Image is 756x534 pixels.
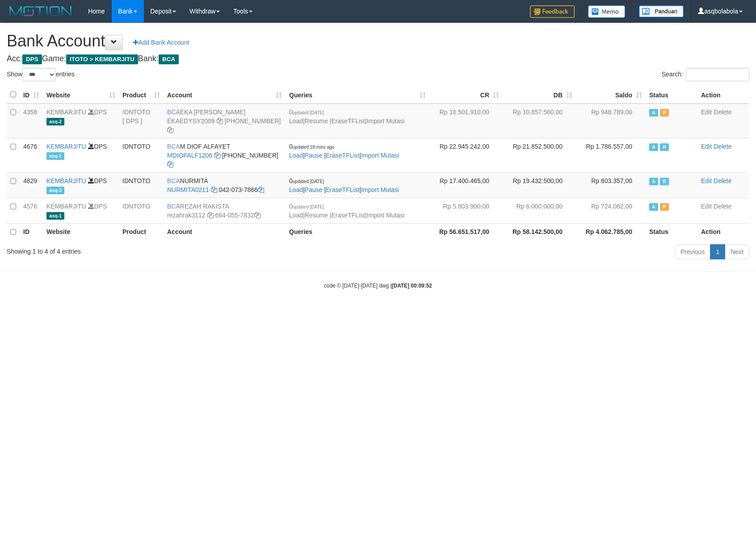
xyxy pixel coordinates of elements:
a: Delete [714,177,731,184]
td: REZAH RAKISTA 664-055-7832 [164,198,286,223]
span: BCA [159,54,179,64]
a: Load [289,152,303,159]
span: Running [660,178,669,185]
td: Rp 22.945.242,00 [429,138,503,172]
a: Copy EKAEDYSY2009 to clipboard [217,117,223,125]
td: NURMITA 042-073-7866 [164,172,286,198]
span: asq-1 [46,152,64,160]
td: DPS [43,198,119,223]
a: Copy 7865564490 to clipboard [167,126,173,133]
td: EKA [PERSON_NAME] [PHONE_NUMBER] [164,104,286,138]
a: MDIOFALF1206 [167,152,212,159]
a: Import Mutasi [361,186,399,193]
a: KEMBARJITU [46,203,86,210]
a: KEMBARJITU [46,177,86,184]
td: Rp 948.789,00 [576,104,646,138]
a: 1 [710,244,725,259]
small: code © [DATE]-[DATE] dwg | [324,283,432,289]
img: panduan.png [639,5,684,17]
td: Rp 1.786.557,00 [576,138,646,172]
th: Product [119,223,164,241]
a: Resume [305,117,328,125]
th: CR: activate to sort column ascending [429,86,503,104]
th: DB: activate to sort column ascending [503,86,576,104]
h1: Bank Account [7,32,749,50]
a: KEMBARJITU [46,143,86,150]
span: | | | [289,177,399,193]
span: updated [DATE] [293,204,324,209]
th: Website [43,223,119,241]
span: updated [DATE] [293,110,324,115]
h4: Acc: Game: Bank: [7,54,749,63]
input: Search: [686,68,749,81]
a: Edit [701,203,712,210]
span: 0 [289,143,334,150]
a: Copy NURMITA0211 to clipboard [211,186,217,193]
td: M DIOF ALFAYET [PHONE_NUMBER] [164,138,286,172]
td: IDNTOTO [ DPS ] [119,104,164,138]
span: updated [DATE] [293,179,324,184]
span: asq-1 [46,212,64,220]
td: Rp 21.852.500,00 [503,138,576,172]
a: EraseTFList [331,212,365,219]
th: Website: activate to sort column ascending [43,86,119,104]
th: Queries: activate to sort column ascending [286,86,429,104]
td: Rp 5.803.900,00 [429,198,503,223]
th: ID [20,223,43,241]
th: Rp 56.651.517,00 [429,223,503,241]
span: 0 [289,177,324,184]
a: Resume [305,212,328,219]
a: Copy 0420737866 to clipboard [258,186,264,193]
img: Button%20Memo.svg [588,5,626,18]
th: ID: activate to sort column ascending [20,86,43,104]
select: Showentries [22,68,56,81]
td: Rp 19.432.500,00 [503,172,576,198]
span: Active [649,203,658,211]
a: EKAEDYSY2009 [167,117,215,125]
span: | | | [289,143,399,159]
a: Delete [714,108,731,116]
td: DPS [43,172,119,198]
span: | | | [289,108,404,125]
a: Import Mutasi [361,152,399,159]
span: asq-2 [46,118,64,125]
th: Account [164,223,286,241]
a: Copy 6640557832 to clipboard [254,212,260,219]
label: Show entries [7,68,75,81]
a: Edit [701,108,712,116]
a: EraseTFList [331,117,365,125]
a: Load [289,117,303,125]
span: BCA [167,108,180,116]
strong: [DATE] 00:09:52 [392,283,432,289]
td: Rp 10.857.500,00 [503,104,576,138]
a: rezahrak3112 [167,212,206,219]
td: IDNTOTO [119,198,164,223]
span: updated 18 mins ago [293,145,334,150]
a: Load [289,186,303,193]
span: Active [649,109,658,117]
a: Delete [714,203,731,210]
td: DPS [43,138,119,172]
span: Active [649,178,658,185]
a: Copy MDIOFALF1206 to clipboard [214,152,220,159]
th: Queries [286,223,429,241]
a: Previous [675,244,710,259]
div: Showing 1 to 4 of 4 entries [7,243,308,256]
a: Pause [305,152,323,159]
td: Rp 603.357,00 [576,172,646,198]
th: Saldo: activate to sort column ascending [576,86,646,104]
th: Rp 4.062.785,00 [576,223,646,241]
a: Pause [305,186,323,193]
a: Next [725,244,749,259]
th: Rp 58.142.500,00 [503,223,576,241]
th: Status [646,223,697,241]
span: DPS [22,54,42,64]
th: Action [697,223,749,241]
td: 4576 [20,198,43,223]
td: Rp 17.400.465,00 [429,172,503,198]
th: Product: activate to sort column ascending [119,86,164,104]
a: Load [289,212,303,219]
a: Copy rezahrak3112 to clipboard [207,212,214,219]
span: asq-3 [46,187,64,194]
a: Edit [701,177,712,184]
